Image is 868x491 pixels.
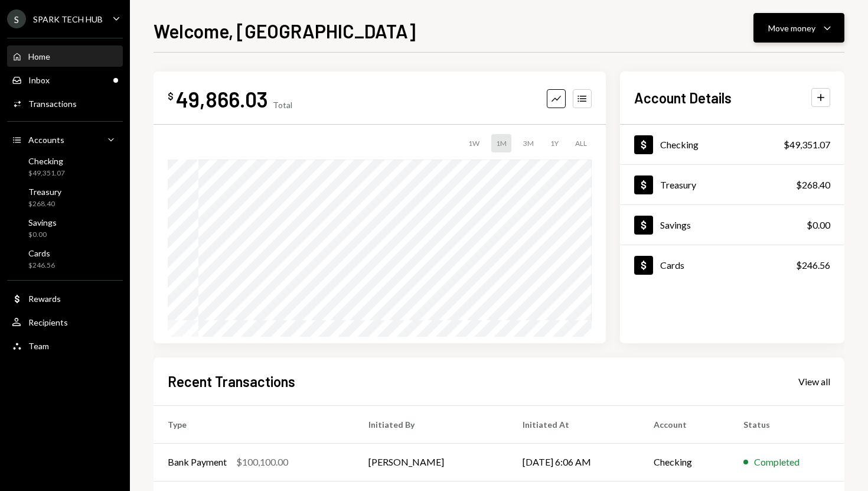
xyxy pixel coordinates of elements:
[7,93,123,114] a: Transactions
[464,134,484,152] div: 1W
[28,261,55,271] div: $246.56
[768,22,815,34] div: Move money
[7,311,123,333] a: Recipients
[176,86,268,112] div: 49,866.03
[796,178,830,192] div: $268.40
[354,405,508,443] th: Initiated By
[798,376,830,388] div: View all
[7,214,123,242] a: Savings$0.00
[639,443,730,481] td: Checking
[28,99,77,109] div: Transactions
[754,455,800,469] div: Completed
[7,45,123,67] a: Home
[28,217,57,227] div: Savings
[168,372,295,391] h2: Recent Transactions
[28,156,65,166] div: Checking
[570,134,592,152] div: ALL
[28,168,65,178] div: $49,351.07
[508,405,639,443] th: Initiated At
[518,134,539,152] div: 3M
[660,179,696,190] div: Treasury
[753,13,844,43] button: Move money
[154,405,354,443] th: Type
[620,245,844,285] a: Cards$246.56
[7,335,123,356] a: Team
[7,129,123,150] a: Accounts
[7,245,123,273] a: Cards$246.56
[491,134,511,152] div: 1M
[660,259,684,271] div: Cards
[7,152,123,181] a: Checking$49,351.07
[154,19,416,43] h1: Welcome, [GEOGRAPHIC_DATA]
[729,405,844,443] th: Status
[7,69,123,90] a: Inbox
[33,14,103,24] div: SPARK TECH HUB
[508,443,639,481] td: [DATE] 6:06 AM
[28,135,64,145] div: Accounts
[28,248,55,258] div: Cards
[660,139,699,150] div: Checking
[639,405,730,443] th: Account
[796,258,830,272] div: $246.56
[7,9,26,28] div: S
[660,219,691,230] div: Savings
[28,199,61,209] div: $268.40
[168,455,227,469] div: Bank Payment
[7,183,123,212] a: Treasury$268.40
[28,294,61,304] div: Rewards
[28,51,50,61] div: Home
[7,288,123,309] a: Rewards
[807,218,830,232] div: $0.00
[620,125,844,164] a: Checking$49,351.07
[354,443,508,481] td: [PERSON_NAME]
[28,341,49,351] div: Team
[28,187,61,197] div: Treasury
[168,90,174,102] div: $
[273,100,292,110] div: Total
[28,230,57,240] div: $0.00
[798,375,830,388] a: View all
[28,75,50,85] div: Inbox
[634,88,732,108] h2: Account Details
[620,165,844,204] a: Treasury$268.40
[236,455,288,469] div: $100,100.00
[784,138,830,152] div: $49,351.07
[620,205,844,245] a: Savings$0.00
[546,134,563,152] div: 1Y
[28,317,68,327] div: Recipients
